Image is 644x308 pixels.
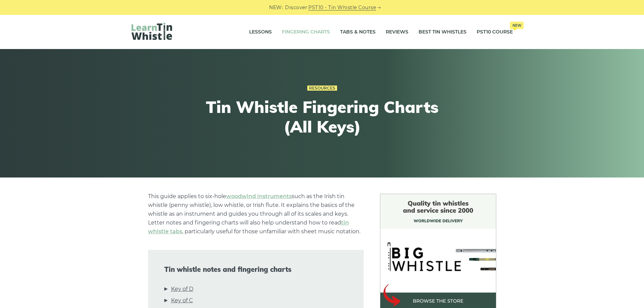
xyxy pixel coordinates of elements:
a: Fingering Charts [282,24,330,41]
a: PST10 CourseNew [477,24,513,41]
span: Tin whistle notes and fingering charts [164,265,348,274]
span: New [510,22,524,29]
h1: Tin Whistle Fingering Charts (All Keys) [198,97,447,136]
a: woodwind instruments [226,193,292,199]
img: LearnTinWhistle.com [132,23,172,40]
a: Resources [307,86,337,91]
a: Tabs & Notes [340,24,376,41]
a: Key of C [171,296,193,305]
a: Key of D [171,285,193,293]
a: Reviews [386,24,408,41]
a: Best Tin Whistles [419,24,467,41]
a: Lessons [249,24,272,41]
p: This guide applies to six-hole such as the Irish tin whistle (penny whistle), low whistle, or Iri... [148,192,364,236]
